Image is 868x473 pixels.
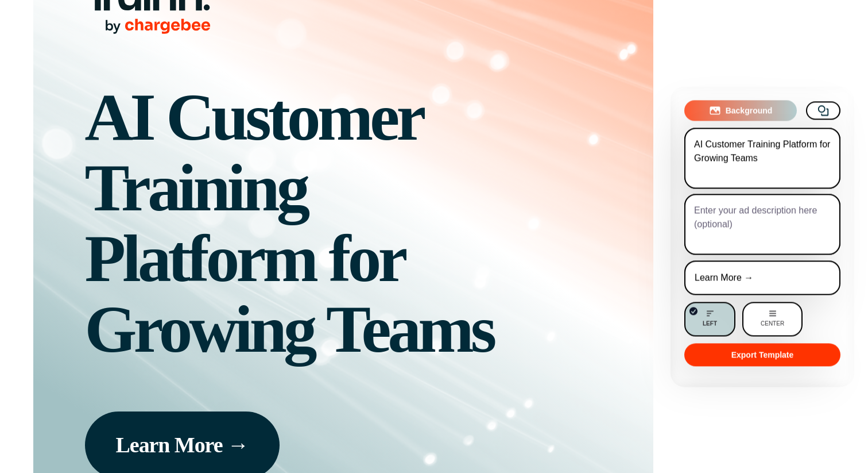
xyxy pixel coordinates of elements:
span: Background [726,105,773,116]
div: AI Customer Training Platform for Growing Teams [85,82,495,364]
span: Center [761,318,784,329]
textarea: AI Customer Training Platform for Growing Teams [684,128,840,189]
button: Export Template [684,343,840,366]
iframe: Chat Widget [811,418,868,473]
span: Left [703,318,717,329]
span: Learn More → [116,433,249,457]
input: Enter your CTA text here... [684,260,840,295]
